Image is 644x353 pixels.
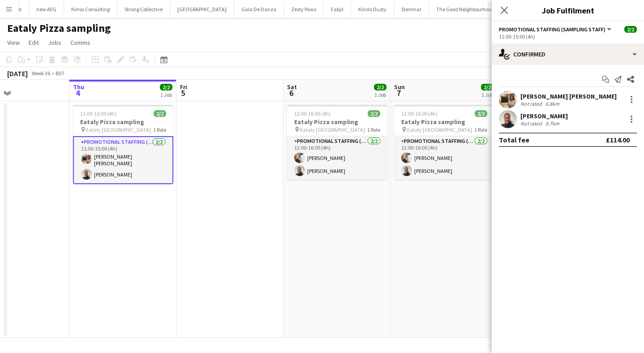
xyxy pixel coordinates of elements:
[48,39,61,47] span: Jobs
[368,110,380,117] span: 2/2
[160,84,172,90] span: 2/2
[474,126,487,133] span: 1 Role
[73,136,173,184] app-card-role: Promotional Staffing (Sampling Staff)2/211:00-15:00 (4h)[PERSON_NAME] [PERSON_NAME][PERSON_NAME]
[180,83,187,91] span: Fri
[499,135,529,144] div: Total fee
[624,26,637,33] span: 2/2
[520,100,544,107] div: Not rated
[499,26,613,33] button: Promotional Staffing (Sampling Staff)
[520,92,617,100] div: [PERSON_NAME] [PERSON_NAME]
[287,118,387,126] h3: Eataly Pizza sampling
[351,0,394,18] button: Kinda Dusty
[44,37,65,48] a: Jobs
[29,0,64,18] button: new AEG
[520,120,544,127] div: Not rated
[481,84,494,90] span: 2/2
[520,112,568,120] div: [PERSON_NAME]
[499,26,605,33] span: Promotional Staffing (Sampling Staff)
[7,39,20,47] span: View
[64,0,117,18] button: Kirros Consulting
[294,110,331,117] span: 12:00-16:00 (4h)
[499,33,637,40] div: 11:00-15:00 (4h)
[286,88,297,98] span: 6
[153,126,166,133] span: 1 Role
[67,37,94,48] a: Comms
[300,126,365,133] span: Eataly [GEOGRAPHIC_DATA]
[544,100,561,107] div: 6.8km
[154,110,166,117] span: 2/2
[30,70,52,77] span: Week 36
[393,88,405,98] span: 7
[606,135,630,144] div: £114.00
[367,126,380,133] span: 1 Role
[394,118,494,126] h3: Eataly Pizza sampling
[374,91,386,98] div: 1 Job
[394,136,494,180] app-card-role: Promotional Staffing (Sampling Staff)2/212:00-16:00 (4h)[PERSON_NAME][PERSON_NAME]
[429,0,502,18] button: The Good Neighbourhood
[73,83,84,91] span: Thu
[7,69,28,78] div: [DATE]
[492,43,644,65] div: Confirmed
[475,110,487,117] span: 2/2
[73,118,173,126] h3: Eataly Pizza sampling
[481,91,493,98] div: 1 Job
[73,105,173,184] app-job-card: 11:00-15:00 (4h)2/2Eataly Pizza sampling Eataly [GEOGRAPHIC_DATA]1 RolePromotional Staffing (Samp...
[170,0,234,18] button: [GEOGRAPHIC_DATA]
[492,4,644,16] h3: Job Fulfilment
[80,110,116,117] span: 11:00-15:00 (4h)
[287,136,387,180] app-card-role: Promotional Staffing (Sampling Staff)2/212:00-16:00 (4h)[PERSON_NAME][PERSON_NAME]
[544,120,561,127] div: 8.7km
[407,126,472,133] span: Eataly [GEOGRAPHIC_DATA]
[284,0,324,18] button: Zesty Paws
[324,0,351,18] button: Fabyl
[29,39,39,47] span: Edit
[394,105,494,180] app-job-card: 12:00-16:00 (4h)2/2Eataly Pizza sampling Eataly [GEOGRAPHIC_DATA]1 RolePromotional Staffing (Samp...
[374,84,386,90] span: 2/2
[86,126,151,133] span: Eataly [GEOGRAPHIC_DATA]
[4,37,23,48] a: View
[117,0,170,18] button: Strong Collective
[7,22,111,35] h1: Eataly Pizza sampling
[160,91,172,98] div: 1 Job
[70,39,90,47] span: Comms
[72,88,84,98] span: 4
[287,83,297,91] span: Sat
[56,70,64,77] div: BST
[179,88,187,98] span: 5
[401,110,438,117] span: 12:00-16:00 (4h)
[234,0,284,18] button: Gala De Danza
[25,37,43,48] a: Edit
[287,105,387,180] app-job-card: 12:00-16:00 (4h)2/2Eataly Pizza sampling Eataly [GEOGRAPHIC_DATA]1 RolePromotional Staffing (Samp...
[394,0,429,18] button: Sterimar
[394,83,405,91] span: Sun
